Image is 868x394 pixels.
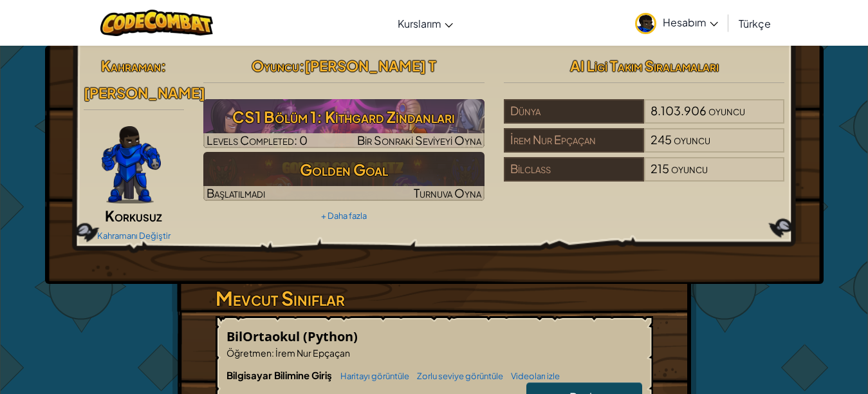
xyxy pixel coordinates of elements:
[671,161,708,176] span: oyuncu
[272,347,274,359] span: :
[203,152,485,201] img: Golden Goal
[504,128,644,153] div: İrem Nur Epçaçan
[203,99,485,148] img: CS1 Bölüm 1: Kithgard Zindanları
[321,211,367,221] a: + Daha fazla
[226,347,272,359] span: Öğretmen
[97,230,171,241] a: Kahramanı Değiştir
[504,111,785,126] a: Dünya8.103.906oyuncu
[504,99,644,124] div: Dünya
[207,133,308,147] span: Levels Completed: 0
[732,6,777,41] a: Türkçe
[570,57,719,75] span: AI Ligi Takım Sıralamaları
[708,103,745,118] span: oyuncu
[357,133,481,147] span: Bir Sonraki Seviyeyi Oyna
[414,185,481,200] span: Turnuva Oyna
[663,15,718,29] span: Hesabım
[398,17,441,30] span: Kurslarım
[635,13,656,34] img: avatar
[504,140,785,155] a: İrem Nur Epçaçan245oyuncu
[504,157,644,182] div: Bilclass
[203,152,485,201] a: Golden GoalBaşlatılmadıTurnuva Oyna
[216,284,653,313] h3: Mevcut Sınıflar
[651,132,672,147] span: 245
[226,328,303,345] span: BilOrtaokul
[226,369,334,381] span: Bilgisayar Bilimine Giriş
[651,161,669,176] span: 215
[304,57,436,75] span: [PERSON_NAME] T
[303,328,358,345] span: (Python)
[274,347,350,359] span: İrem Nur Epçaçan
[674,132,710,147] span: oyuncu
[84,84,205,102] span: [PERSON_NAME]
[391,6,459,41] a: Kurslarım
[411,371,503,381] a: Zorlu seviye görüntüle
[334,371,409,381] a: Haritayı görüntüle
[203,155,485,184] h3: Golden Goal
[299,57,304,75] span: :
[161,57,166,75] span: :
[203,99,485,148] a: Bir Sonraki Seviyeyi Oyna
[100,10,213,36] img: CodeCombat logo
[207,185,265,200] span: Başlatılmadı
[739,17,771,30] span: Türkçe
[504,169,785,184] a: Bilclass215oyuncu
[102,126,161,203] img: Gordon-selection-pose.png
[651,103,706,118] span: 8.103.906
[504,371,560,381] a: Videoları izle
[105,207,162,225] span: Korkusuz
[203,102,485,131] h3: CS1 Bölüm 1: Kithgard Zindanları
[252,57,299,75] span: Oyuncu
[101,57,161,75] span: Kahraman
[629,3,725,43] a: Hesabım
